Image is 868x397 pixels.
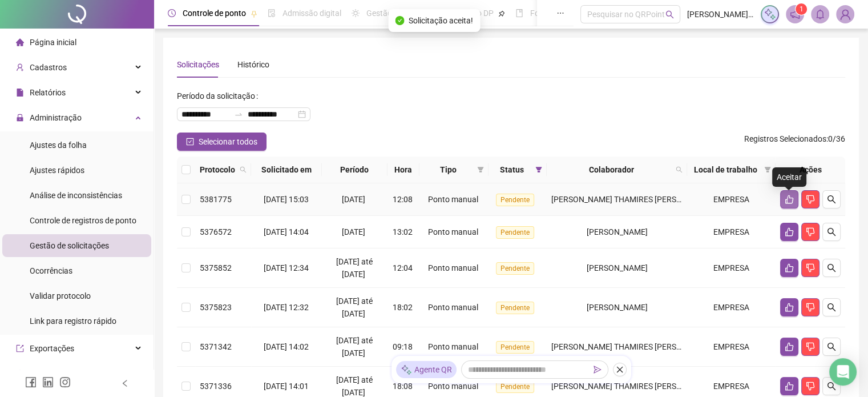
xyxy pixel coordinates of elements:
span: like [785,303,794,312]
td: EMPRESA [687,216,776,248]
span: home [16,38,24,46]
span: to [234,110,243,119]
span: search [237,161,249,178]
span: file [16,89,24,97]
button: Selecionar todos [177,133,267,151]
span: Selecionar todos [199,135,257,148]
span: Integrações [30,369,72,378]
td: EMPRESA [687,288,776,327]
span: [DATE] 15:03 [264,195,309,204]
span: Ponto manual [428,227,478,236]
span: [PERSON_NAME] THAMIRES [PERSON_NAME] [PERSON_NAME] [551,195,778,204]
span: Exportações [30,344,74,353]
span: Administração [30,113,82,122]
span: 5381775 [200,195,232,204]
span: search [240,166,247,173]
span: Status [493,163,531,176]
span: Ponto manual [428,263,478,272]
span: file-done [268,9,276,17]
span: Pendente [496,380,534,393]
div: Agente QR [396,361,457,378]
span: Análise de inconsistências [30,191,122,200]
span: search [827,195,836,204]
span: filter [764,166,771,173]
span: [PERSON_NAME] era Imobiliária [687,8,754,21]
span: Controle de ponto [183,9,246,18]
span: pushpin [251,10,257,17]
div: Open Intercom Messenger [829,358,857,386]
span: swap-right [234,110,243,119]
span: check-square [186,138,194,146]
span: 5375852 [200,263,232,272]
span: Controle de registros de ponto [30,216,136,225]
span: Admissão digital [282,9,341,18]
span: [DATE] 14:02 [264,342,309,351]
span: send [594,366,601,374]
span: Link para registro rápido [30,316,116,326]
span: search [676,166,683,173]
span: filter [535,166,542,173]
span: dislike [806,227,815,236]
span: filter [475,161,486,178]
span: search [827,382,836,391]
span: dislike [806,195,815,204]
span: like [785,382,794,391]
span: [DATE] até [DATE] [336,375,373,397]
span: Gestão de férias [366,9,424,18]
span: search [827,342,836,351]
div: Aceitar [772,167,806,187]
span: : 0 / 36 [744,133,845,151]
span: Registros Selecionados [744,134,826,143]
span: [PERSON_NAME] THAMIRES [PERSON_NAME] [PERSON_NAME] [551,382,778,391]
span: [PERSON_NAME] [587,303,648,312]
div: Solicitações [177,58,219,71]
span: filter [533,161,544,178]
span: [PERSON_NAME] THAMIRES [PERSON_NAME] [PERSON_NAME] [551,342,778,351]
span: Ponto manual [428,342,478,351]
span: search [673,161,685,178]
span: search [665,10,674,19]
span: Local de trabalho [692,163,760,176]
span: 5371336 [200,382,232,391]
span: filter [477,166,484,173]
span: Pendente [496,341,534,354]
span: 09:18 [393,342,413,351]
span: Painel do DP [449,9,494,18]
span: [DATE] [342,227,365,236]
span: [DATE] 12:34 [264,263,309,272]
span: check-circle [395,16,404,25]
span: instagram [59,376,71,388]
span: sun [352,9,360,17]
span: left [121,379,129,387]
span: [DATE] até [DATE] [336,336,373,358]
th: Solicitado em [251,157,322,183]
span: close [616,366,624,374]
span: 18:08 [393,382,413,391]
span: 5371342 [200,342,232,351]
span: Cadastros [30,63,67,72]
span: [PERSON_NAME] [587,263,648,272]
span: like [785,263,794,272]
span: Ocorrências [30,266,72,275]
span: 13:02 [393,227,413,236]
span: Pendente [496,194,534,206]
span: like [785,342,794,351]
span: user-add [16,63,24,71]
span: like [785,195,794,204]
span: book [515,9,523,17]
div: Histórico [237,58,269,71]
span: [PERSON_NAME] [587,227,648,236]
td: EMPRESA [687,248,776,288]
img: 86644 [837,6,854,23]
span: 18:02 [393,303,413,312]
span: 1 [800,5,804,13]
span: Ponto manual [428,195,478,204]
span: Pendente [496,302,534,314]
span: 12:04 [393,263,413,272]
span: Colaborador [551,163,671,176]
span: search [827,263,836,272]
span: Gestão de solicitações [30,241,109,250]
label: Período da solicitação [177,87,263,105]
span: 5376572 [200,227,232,236]
span: Pendente [496,262,534,275]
